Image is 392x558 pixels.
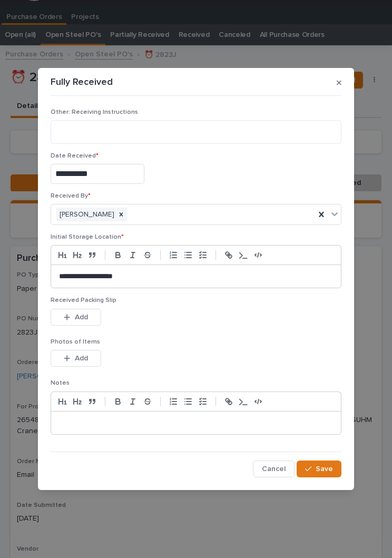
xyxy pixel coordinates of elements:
[51,350,101,367] button: Add
[75,314,88,321] span: Add
[51,77,113,89] p: Fully Received
[51,309,101,326] button: Add
[51,297,116,304] span: Received Packing Slip
[51,234,124,240] span: Initial Storage Location
[262,465,286,473] span: Cancel
[316,465,333,473] span: Save
[75,355,88,362] span: Add
[51,153,99,159] span: Date Received
[56,208,115,222] div: [PERSON_NAME]
[51,193,91,199] span: Received By
[51,339,100,345] span: Photos of Items
[253,461,295,477] button: Cancel
[297,461,341,477] button: Save
[51,109,138,115] span: Other: Receiving Instructions
[51,380,70,386] span: Notes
